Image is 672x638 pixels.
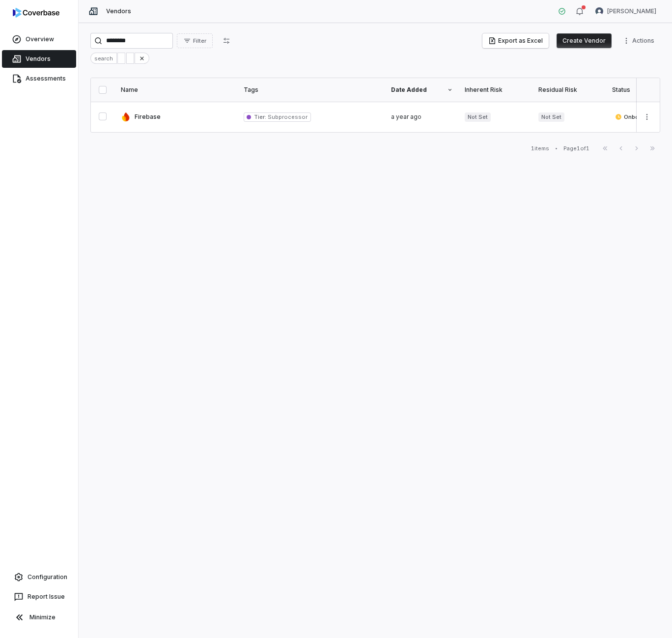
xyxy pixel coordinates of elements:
[121,86,232,94] div: Name
[538,112,564,122] span: Not Set
[563,145,589,152] div: Page 1 of 1
[2,50,76,68] a: Vendors
[4,608,74,627] button: Minimize
[90,53,117,64] div: search
[244,86,379,94] div: Tags
[555,145,558,152] div: •
[595,7,603,15] img: Yuni Shin avatar
[619,33,660,48] button: More actions
[465,86,527,94] div: Inherent Risk
[531,145,549,152] div: 1 items
[28,573,67,581] span: Configuration
[391,113,421,120] span: a year ago
[538,86,600,94] div: Residual Risk
[13,8,59,18] img: logo-D7KZi-bG.svg
[193,37,206,45] span: Filter
[4,588,74,606] button: Report Issue
[557,33,612,48] button: Create Vendor
[4,568,74,586] a: Configuration
[639,110,655,124] button: More actions
[589,4,662,19] button: Yuni Shin avatar[PERSON_NAME]
[266,113,308,120] span: Subprocessor
[29,613,56,621] span: Minimize
[106,7,131,15] span: Vendors
[28,593,65,601] span: Report Issue
[26,55,51,63] span: Vendors
[607,7,656,15] span: [PERSON_NAME]
[26,35,54,43] span: Overview
[465,112,491,122] span: Not Set
[482,33,549,48] button: Export as Excel
[26,75,66,83] span: Assessments
[177,33,213,48] button: Filter
[2,70,76,87] a: Assessments
[2,30,76,48] a: Overview
[391,86,453,94] div: Date Added
[254,113,266,120] span: Tier :
[615,113,656,121] span: Onboarding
